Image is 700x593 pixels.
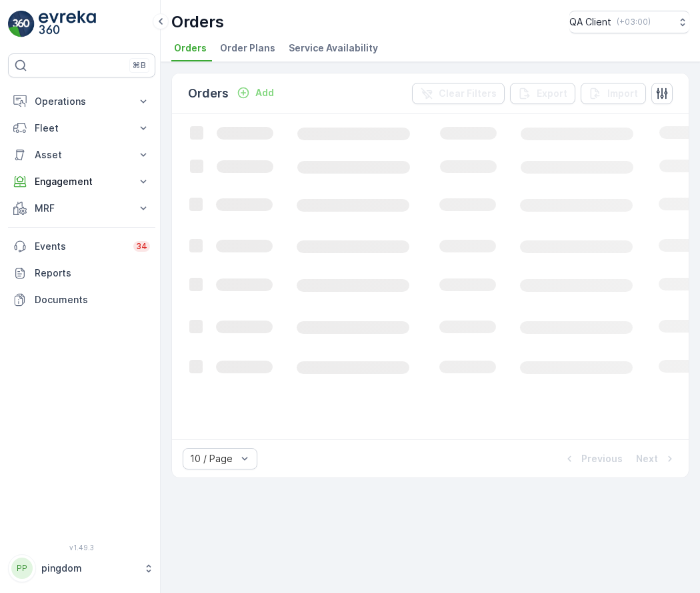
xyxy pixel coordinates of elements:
p: 34 [136,241,147,252]
p: Documents [35,293,150,307]
p: Previous [581,452,623,465]
span: Order Plans [220,41,275,55]
p: MRF [35,202,129,215]
span: Orders [174,41,207,55]
a: Events34 [8,233,155,260]
p: Clear Filters [439,87,497,100]
a: Documents [8,286,155,313]
p: Reports [35,266,150,280]
button: Previous [561,451,624,467]
p: Import [607,87,638,100]
button: MRF [8,195,155,222]
img: logo [8,11,35,37]
span: v 1.49.3 [8,544,155,552]
p: Add [255,86,274,100]
p: Events [35,240,125,253]
button: Engagement [8,168,155,195]
span: Service Availability [289,41,378,55]
p: Orders [171,11,224,33]
p: pingdom [41,562,137,575]
img: logo_light-DOdMpM7g.png [39,11,96,37]
div: PP [11,558,33,579]
button: Next [635,451,678,467]
p: Export [537,87,567,100]
p: ⌘B [133,60,146,71]
p: Next [636,452,658,465]
button: Import [581,83,646,104]
button: PPpingdom [8,554,155,582]
button: Clear Filters [412,83,505,104]
a: Reports [8,260,155,286]
p: Engagement [35,175,129,188]
button: Add [231,85,279,101]
p: Fleet [35,122,129,135]
button: Operations [8,88,155,115]
button: Export [510,83,575,104]
p: Orders [188,84,229,103]
button: Fleet [8,115,155,142]
button: QA Client(+03:00) [569,11,689,33]
p: Asset [35,148,129,162]
p: Operations [35,95,129,108]
p: QA Client [569,15,611,29]
button: Asset [8,142,155,168]
p: ( +03:00 ) [617,17,651,27]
